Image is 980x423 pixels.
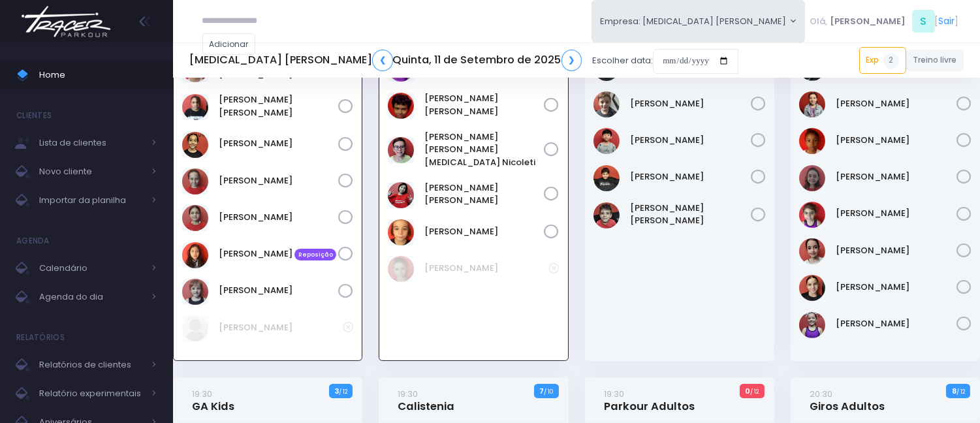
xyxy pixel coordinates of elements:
a: [PERSON_NAME] [PERSON_NAME] [219,93,338,119]
small: 19:30 [398,388,419,400]
img: João Vitor Fontan Nicoleti [388,137,414,163]
span: Lista de clientes [39,134,144,151]
a: [PERSON_NAME] [219,321,343,334]
a: [PERSON_NAME] [630,97,751,110]
h4: Clientes [16,102,52,129]
a: [PERSON_NAME] [PERSON_NAME] [630,202,751,227]
h4: Relatórios [16,324,65,351]
img: Rafaelle Pelati Pereyra [182,279,208,305]
a: [PERSON_NAME] [836,97,956,110]
a: Treino livre [906,50,964,71]
a: [PERSON_NAME] [836,134,956,147]
a: [PERSON_NAME] [630,134,751,147]
span: Relatório experimentais [39,385,144,402]
a: [PERSON_NAME] [836,317,956,330]
img: Ana Clara Martins Silva [182,94,208,120]
img: Marcella de Francesco Saavedra [799,238,825,264]
span: Calendário [39,260,144,277]
img: Lorena mie sato ayres [388,182,414,208]
a: 19:30Parkour Adultos [604,387,695,413]
img: Mário José Tchakerian Net [593,202,620,228]
span: Importar da planilha [39,192,144,209]
a: [PERSON_NAME] [PERSON_NAME][MEDICAL_DATA] Nicoleti [425,131,545,169]
small: / 12 [956,388,965,396]
strong: 0 [745,386,750,396]
a: [PERSON_NAME] [836,207,956,220]
strong: 3 [334,386,339,396]
span: Novo cliente [39,163,144,180]
a: 19:30GA Kids [192,387,234,413]
img: Lívia Denz Machado Borges [799,165,825,191]
img: Valentina Ricardo [799,312,825,338]
img: Henrique Saito [593,128,620,154]
a: [PERSON_NAME] [836,281,956,294]
span: Home [39,67,157,84]
span: Reposição [294,249,336,260]
strong: 8 [952,386,956,396]
img: Gael Prado Cesena [593,91,620,117]
small: / 10 [544,388,553,396]
small: 20:30 [810,388,832,400]
img: Miguel Yanai Araujo [388,219,414,245]
img: Catarina Camara Bona [182,168,208,195]
img: Beatriz Lagazzi Penteado [182,132,208,158]
img: MILENA GERLIN DOS SANTOS [799,202,825,228]
span: [PERSON_NAME] [830,15,906,28]
img: Gustavo Neves Abi Jaudi [388,256,414,282]
img: Gabrielle Pelati Pereyra [182,205,208,231]
strong: 7 [539,386,544,396]
a: [PERSON_NAME] Reposição [219,247,338,260]
a: [PERSON_NAME] [219,137,338,150]
a: [PERSON_NAME] [630,170,751,183]
a: [PERSON_NAME] [836,170,956,183]
a: Sair [939,14,955,28]
img: Melissa Tiemi Komatsu [182,242,208,268]
span: S [912,10,935,33]
a: [PERSON_NAME] [PERSON_NAME] [425,181,545,207]
img: Julia Ruggero Rodrigues [799,91,825,117]
img: Sarah Soares Dorizotti [799,275,825,301]
span: Agenda do dia [39,289,144,305]
a: 20:30Giros Adultos [810,387,885,413]
div: [ ] [805,7,964,36]
a: 19:30Calistenia [398,387,455,413]
small: 19:30 [604,388,624,400]
span: Relatórios de clientes [39,356,144,373]
a: [PERSON_NAME] [425,225,545,238]
a: [PERSON_NAME] [219,284,338,297]
a: [PERSON_NAME] [425,262,549,275]
small: 19:30 [192,388,212,400]
a: [PERSON_NAME] [PERSON_NAME] [425,92,545,117]
div: Escolher data: [189,46,738,76]
h4: Agenda [16,228,50,254]
small: / 12 [750,388,759,396]
span: 2 [883,53,899,69]
h5: [MEDICAL_DATA] [PERSON_NAME] Quinta, 11 de Setembro de 2025 [189,50,582,71]
small: / 12 [339,388,347,396]
img: Laura Varjão [799,128,825,154]
img: Lorenzo Bortoletto de Alencar [593,165,620,191]
a: Adicionar [202,33,256,55]
a: [PERSON_NAME] [219,174,338,187]
span: Olá, [810,15,828,28]
a: Exp2 [859,47,906,73]
img: João Pedro Oliveira de Meneses [388,93,414,119]
a: ❯ [561,50,582,71]
img: Maria Eduarda Bianchi Moela [182,315,208,341]
a: [PERSON_NAME] [219,211,338,224]
a: [PERSON_NAME] [836,244,956,257]
a: ❮ [372,50,393,71]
